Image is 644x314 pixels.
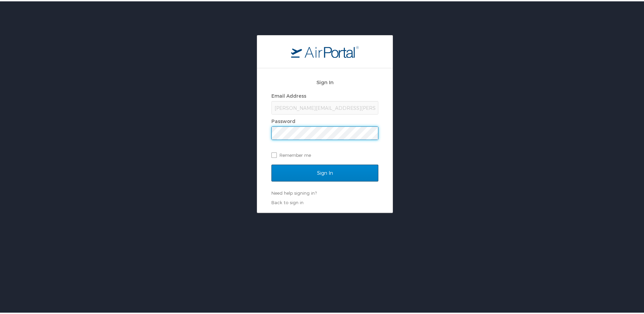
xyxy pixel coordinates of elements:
label: Remember me [271,149,378,159]
a: Back to sign in [271,198,304,204]
h2: Sign In [271,77,378,85]
label: Email Address [271,92,306,97]
label: Password [271,117,295,123]
img: logo [291,44,359,56]
input: Sign In [271,163,378,180]
a: Need help signing in? [271,189,317,194]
